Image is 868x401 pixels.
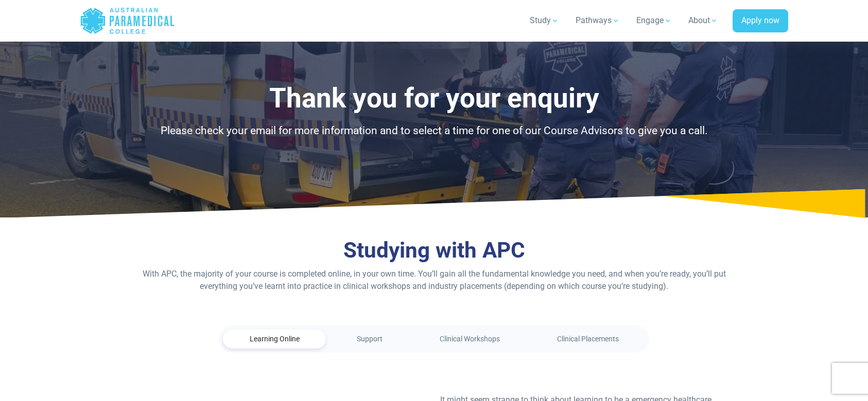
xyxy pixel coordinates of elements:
a: Study [524,6,565,35]
h3: Studying with APC [133,238,735,264]
a: Apply now [733,9,788,33]
a: Support [330,330,409,349]
a: Learning Online [223,330,326,349]
a: Engage [630,6,678,35]
a: About [682,6,724,35]
a: Australian Paramedical College [80,4,175,38]
a: Pathways [569,6,626,35]
p: With APC, the majority of your course is completed online, in your own time. You’ll gain all the ... [133,268,735,293]
a: Clinical Workshops [413,330,526,349]
h1: Thank you for your enquiry [133,82,735,115]
p: Please check your email for more information and to select a time for one of our Course Advisors ... [133,123,735,139]
a: Clinical Placements [530,330,645,349]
